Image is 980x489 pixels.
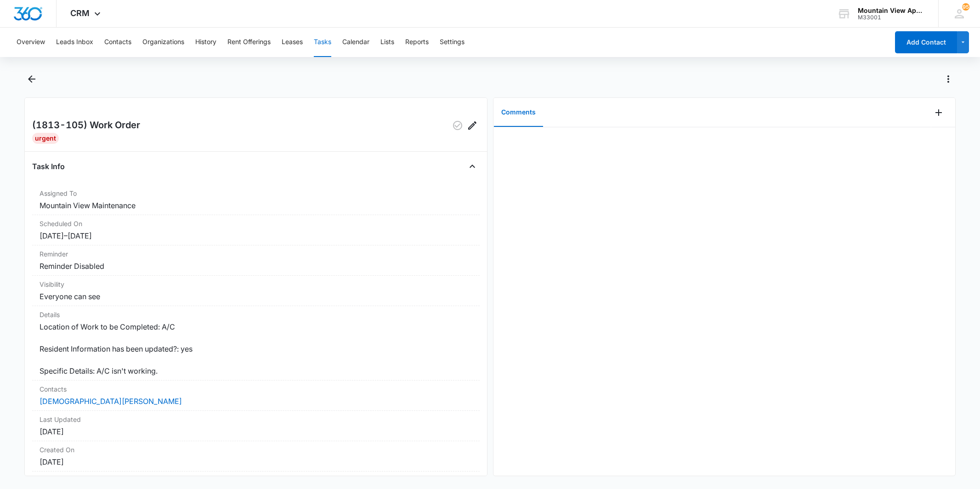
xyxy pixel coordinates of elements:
div: DetailsLocation of Work to be Completed: A/C Resident Information has been updated?: yes Specific... [32,306,479,381]
dt: Created On [40,445,472,455]
div: Created On[DATE] [32,441,479,472]
dt: Scheduled On [40,219,472,228]
dd: [DATE] [40,456,472,467]
button: History [195,28,216,57]
button: Leases [282,28,303,57]
button: Settings [440,28,465,57]
button: Overview [17,28,45,57]
button: Tasks [314,28,331,57]
div: notifications count [962,3,969,11]
button: Leads Inbox [56,28,93,57]
button: Add Comment [931,105,946,120]
div: Assigned ToMountain View Maintenance [32,185,479,215]
div: ReminderReminder Disabled [32,245,479,276]
span: CRM [70,8,90,18]
h4: Task Info [32,161,65,172]
button: Close [465,159,480,174]
button: Edit [465,118,480,133]
button: Actions [941,72,956,86]
dt: Assigned By [40,475,472,485]
div: Last Updated[DATE] [32,411,479,441]
div: Scheduled On[DATE]–[DATE] [32,215,479,245]
button: Reports [405,28,429,57]
div: account name [858,7,925,14]
div: VisibilityEveryone can see [32,276,479,306]
dd: Mountain View Maintenance [40,200,472,211]
button: Lists [380,28,394,57]
button: Back [24,72,39,86]
dd: [DATE] [40,426,472,437]
div: Contacts[DEMOGRAPHIC_DATA][PERSON_NAME] [32,381,479,411]
dt: Visibility [40,279,472,289]
button: Add Contact [895,31,957,53]
dt: Assigned To [40,188,472,198]
dt: Contacts [40,384,472,394]
dd: Location of Work to be Completed: A/C Resident Information has been updated?: yes Specific Detail... [40,321,472,376]
a: [DEMOGRAPHIC_DATA][PERSON_NAME] [40,397,182,406]
div: Urgent [32,133,59,144]
span: 95 [962,3,969,11]
dd: Reminder Disabled [40,261,472,272]
button: Organizations [142,28,184,57]
button: Contacts [104,28,131,57]
dd: Everyone can see [40,291,472,302]
dt: Details [40,310,472,319]
button: Calendar [342,28,369,57]
button: Comments [494,98,543,127]
button: Rent Offerings [227,28,271,57]
dd: [DATE] – [DATE] [40,230,472,241]
dt: Last Updated [40,415,472,424]
h2: (1813-105) Work Order [32,118,140,133]
div: account id [858,14,925,21]
dt: Reminder [40,249,472,259]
